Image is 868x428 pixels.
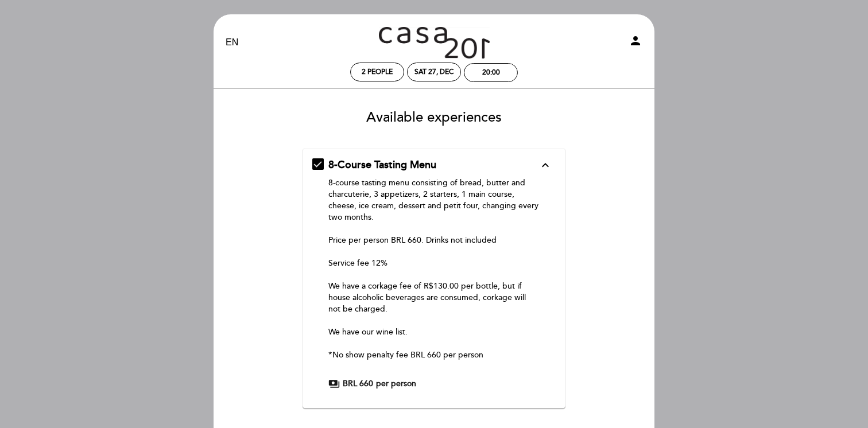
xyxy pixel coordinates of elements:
span: per person [376,378,416,390]
button: expand_less [535,158,556,173]
span: BRL 660 [343,378,373,390]
button: person [629,34,642,52]
i: person [629,34,642,48]
div: Sat 27, Dec [414,68,454,76]
md-checkbox: 8-Course Tasting Menu expand_less 8-course tasting menu consisting of bread, butter and charcuter... [312,158,556,390]
span: 2 people [362,68,393,76]
span: 8-Course Tasting Menu [328,158,436,171]
div: 20:00 [482,68,500,77]
div: 8-course tasting menu consisting of bread, butter and charcuterie, 3 appetizers, 2 starters, 1 ma... [328,177,539,372]
span: Available experiences [366,109,502,126]
i: expand_less [538,158,552,172]
a: Casa 201 [362,27,506,59]
span: payments [328,378,340,390]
